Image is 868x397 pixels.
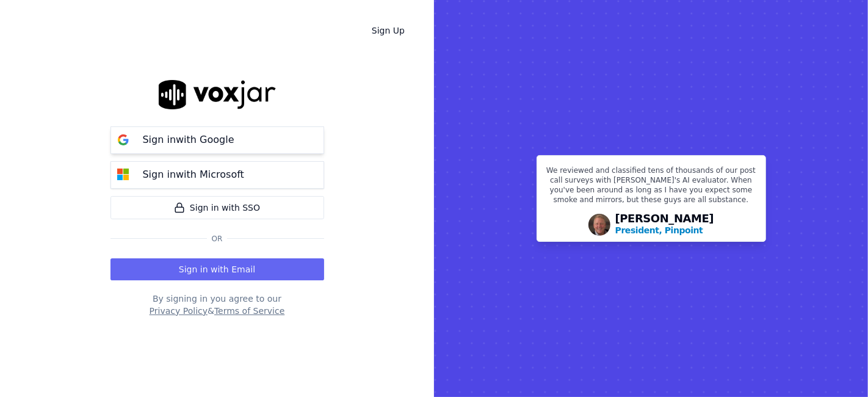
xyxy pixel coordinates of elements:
[615,213,714,236] div: [PERSON_NAME]
[110,293,324,317] div: By signing in you agree to our &
[110,161,324,189] button: Sign inwith Microsoft
[110,258,324,280] button: Sign in with Email
[207,234,228,244] span: Or
[111,162,136,187] img: microsoft Sign in button
[143,167,244,182] p: Sign in with Microsoft
[544,166,758,209] p: We reviewed and classified tens of thousands of our post call surveys with [PERSON_NAME]'s AI eva...
[214,305,284,317] button: Terms of Service
[110,196,324,219] a: Sign in with SSO
[150,305,208,317] button: Privacy Policy
[143,133,234,147] p: Sign in with Google
[588,214,610,236] img: Avatar
[111,128,136,152] img: google Sign in button
[159,80,276,109] img: logo
[362,20,414,42] a: Sign Up
[110,126,324,154] button: Sign inwith Google
[615,224,703,236] p: President, Pinpoint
